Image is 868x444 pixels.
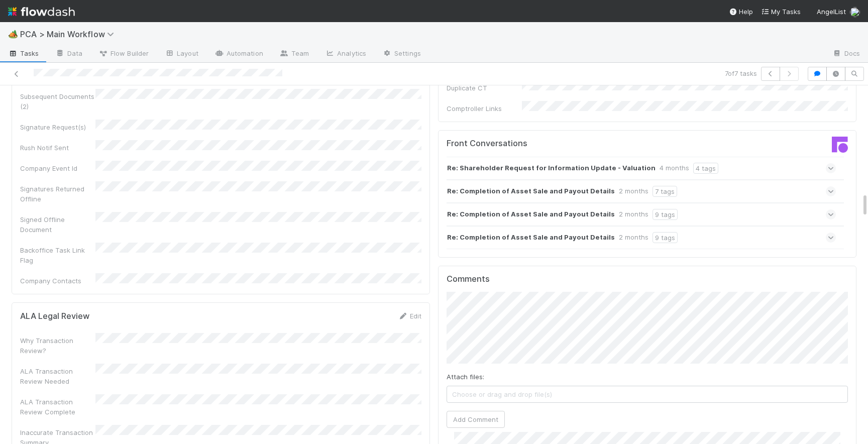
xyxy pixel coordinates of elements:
[206,46,271,62] a: Automation
[653,209,678,220] div: 9 tags
[20,245,95,265] div: Backoffice Task Link Flag
[447,103,522,114] div: Comptroller Links
[20,397,95,417] div: ALA Transaction Review Complete
[90,46,157,62] a: Flow Builder
[619,209,648,220] div: 2 months
[693,163,718,174] div: 4 tags
[47,46,90,62] a: Data
[653,232,678,243] div: 9 tags
[761,8,801,16] span: My Tasks
[447,232,615,243] strong: Re: Completion of Asset Sale and Payout Details
[447,83,522,93] div: Duplicate CT
[761,7,801,17] a: My Tasks
[20,91,95,112] div: Subsequent Documents (2)
[447,411,505,428] button: Add Comment
[20,366,95,386] div: ALA Transaction Review Needed
[20,163,95,173] div: Company Event Id
[20,122,95,132] div: Signature Request(s)
[20,336,95,356] div: Why Transaction Review?
[447,209,615,220] strong: Re: Completion of Asset Sale and Payout Details
[850,7,860,17] img: avatar_ba0ef937-97b0-4cb1-a734-c46f876909ef.png
[20,29,119,39] span: PCA > Main Workflow
[817,8,846,16] span: AngelList
[619,232,648,243] div: 2 months
[8,30,18,38] span: 🏕️
[398,312,421,320] a: Edit
[653,186,677,197] div: 7 tags
[20,214,95,235] div: Signed Offline Document
[20,311,89,321] h5: ALA Legal Review
[729,7,753,17] div: Help
[619,186,648,197] div: 2 months
[447,163,656,174] strong: Re: Shareholder Request for Information Update - Valuation
[725,68,757,78] span: 7 of 7 tasks
[317,46,374,62] a: Analytics
[374,46,429,62] a: Settings
[447,372,484,382] label: Attach files:
[660,163,689,174] div: 4 months
[832,137,848,153] img: front-logo-b4b721b83371efbadf0a.svg
[271,46,317,62] a: Team
[20,184,95,204] div: Signatures Returned Offline
[8,48,39,58] span: Tasks
[157,46,206,62] a: Layout
[447,186,615,197] strong: Re: Completion of Asset Sale and Payout Details
[824,46,868,62] a: Docs
[447,386,847,402] span: Choose or drag and drop file(s)
[8,3,75,20] img: logo-inverted-e16ddd16eac7371096b0.svg
[447,139,640,149] h5: Front Conversations
[98,48,149,58] span: Flow Builder
[20,143,95,153] div: Rush Notif Sent
[20,276,95,286] div: Company Contacts
[447,274,848,284] h5: Comments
